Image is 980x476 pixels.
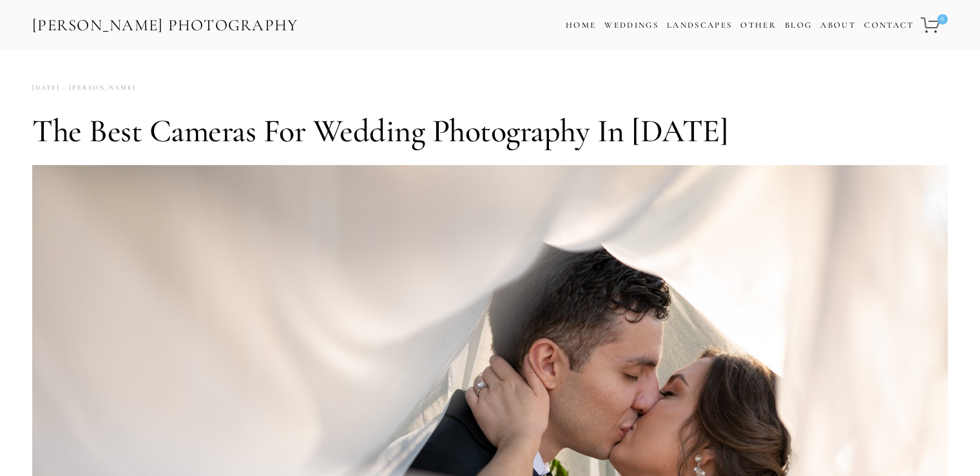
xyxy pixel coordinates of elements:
a: Weddings [604,20,658,30]
time: [DATE] [32,79,60,97]
a: Landscapes [667,20,732,30]
a: About [820,16,856,35]
h1: The Best Cameras for Wedding Photography in [DATE] [32,112,948,150]
a: Other [740,20,776,30]
a: Home [566,16,596,35]
a: [PERSON_NAME] [60,79,136,97]
span: 0 [937,14,948,25]
a: Contact [864,16,914,35]
a: [PERSON_NAME] Photography [31,11,300,40]
a: Blog [785,16,812,35]
a: 0 items in cart [919,10,949,41]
